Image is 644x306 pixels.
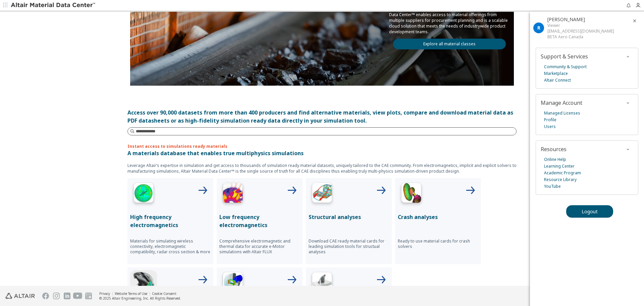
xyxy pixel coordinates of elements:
[309,181,335,208] img: Structural Analyses Icon
[5,293,35,299] img: Altair Engineering
[130,181,157,208] img: High Frequency Icon
[219,270,246,297] img: Polymer Extrusion Icon
[395,178,481,264] button: Crash Analyses IconCrash analysesReady to use material cards for crash solvers
[152,291,176,296] a: Cookie Consent
[127,163,517,174] p: Leverage Altair’s expertise in simulation and get access to thousands of simulation ready materia...
[309,270,335,297] img: 3D Printing Icon
[219,213,300,229] p: Low frequency electromagnetics
[544,123,556,130] a: Users
[544,183,561,190] a: YouTube
[544,163,575,170] a: Learning Center
[219,238,300,255] p: Comprehensive electromagnetic and thermal data for accurate e-Motor simulations with Altair FLUX
[306,178,392,264] button: Structural Analyses IconStructural analysesDownload CAE ready material cards for leading simulati...
[544,117,556,123] a: Profile
[99,291,110,296] a: Privacy
[217,178,303,264] button: Low Frequency IconLow frequency electromagneticsComprehensive electromagnetic and thermal data fo...
[130,213,211,229] p: High frequency electromagnetics
[566,205,613,218] button: Logout
[398,181,425,208] img: Crash Analyses Icon
[99,296,181,301] div: © 2025 Altair Engineering, Inc. All Rights Reserved.
[127,149,517,157] p: A materials database that enables true multiphysics simulations
[219,181,246,208] img: Low Frequency Icon
[115,291,147,296] a: Website Terms of Use
[544,170,581,176] a: Academic Program
[544,77,571,84] a: Altair Connect
[393,39,506,49] a: Explore all material classes
[547,23,614,28] div: Viewer
[544,156,566,163] a: Online Help
[309,238,389,255] p: Download CAE ready material cards for leading simulation tools for structual analyses
[537,25,540,31] span: R
[309,213,389,221] p: Structural analyses
[547,34,614,40] div: BETA Aero Canada
[398,238,478,249] p: Ready to use material cards for crash solvers
[544,176,577,183] a: Resource Library
[547,16,585,23] span: Raoul Surprenant
[541,53,588,60] span: Support & Services
[544,70,568,77] a: Marketplace
[130,238,211,255] p: Materials for simulating wireless connectivity, electromagnetic compatibility, radar cross sectio...
[541,99,582,106] span: Manage Account
[11,2,96,9] img: Altair Material Data Center
[547,28,614,34] div: [EMAIL_ADDRESS][DOMAIN_NAME]
[582,208,598,215] span: Logout
[398,213,478,221] p: Crash analyses
[541,145,567,153] span: Resources
[127,108,517,125] div: Access over 90,000 datasets from more than 400 producers and find alternative materials, view plo...
[127,143,517,149] p: Instant access to simulations ready materials
[544,63,587,70] a: Community & Support
[544,110,580,117] a: Managed Licenses
[127,178,213,264] button: High Frequency IconHigh frequency electromagneticsMaterials for simulating wireless connectivity,...
[130,270,157,297] img: Injection Molding Icon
